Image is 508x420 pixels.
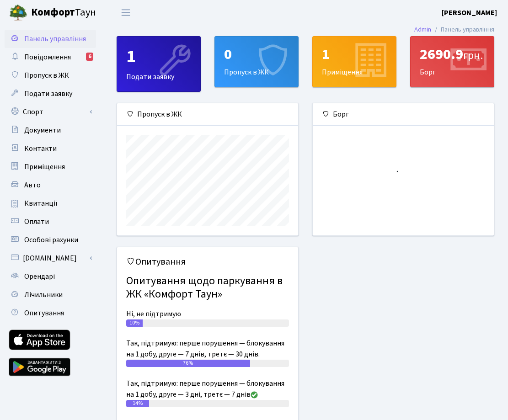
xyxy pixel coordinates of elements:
[5,66,96,85] a: Пропуск в ЖК
[126,319,143,327] div: 10%
[5,121,96,139] a: Документи
[5,139,96,158] a: Контакти
[24,198,58,208] span: Квитанції
[117,36,201,92] a: 1Подати заявку
[117,103,298,126] div: Пропуск в ЖК
[5,85,96,103] a: Подати заявку
[126,360,250,367] div: 76%
[5,48,96,66] a: Повідомлення6
[126,256,289,267] h5: Опитування
[312,36,396,87] a: 1Приміщення
[214,36,299,87] a: 0Пропуск в ЖК
[5,158,96,176] a: Приміщення
[5,231,96,249] a: Особові рахунки
[24,144,57,154] span: Контакти
[24,34,86,44] span: Панель управління
[24,89,72,99] span: Подати заявку
[313,103,494,126] div: Борг
[5,176,96,194] a: Авто
[24,235,78,245] span: Особові рахунки
[401,20,508,39] nav: breadcrumb
[114,5,137,20] button: Переключити навігацію
[431,25,494,35] li: Панель управління
[5,267,96,286] a: Орендарі
[414,25,431,34] a: Admin
[5,194,96,213] a: Квитанції
[322,46,387,63] div: 1
[24,180,41,190] span: Авто
[24,52,71,62] span: Повідомлення
[117,37,200,91] div: Подати заявку
[5,213,96,231] a: Оплати
[24,290,63,300] span: Лічильники
[24,308,64,318] span: Опитування
[31,5,96,21] span: Таун
[5,249,96,267] a: [DOMAIN_NAME]
[86,53,93,61] div: 6
[5,304,96,322] a: Опитування
[5,103,96,121] a: Спорт
[411,37,494,87] div: Борг
[224,46,289,63] div: 0
[5,286,96,304] a: Лічильники
[24,217,49,227] span: Оплати
[126,308,289,319] div: Ні, не підтримую
[5,30,96,48] a: Панель управління
[24,125,61,135] span: Документи
[126,271,289,305] h4: Опитування щодо паркування в ЖК «Комфорт Таун»
[126,46,191,68] div: 1
[313,37,396,87] div: Приміщення
[24,70,69,80] span: Пропуск в ЖК
[126,400,149,407] div: 14%
[24,271,55,282] span: Орендарі
[24,162,65,172] span: Приміщення
[442,7,497,18] a: [PERSON_NAME]
[215,37,298,87] div: Пропуск в ЖК
[9,4,27,22] img: logo.png
[420,46,485,63] div: 2690.9
[442,8,497,18] b: [PERSON_NAME]
[31,5,75,20] b: Комфорт
[126,338,289,360] div: Так, підтримую: перше порушення — блокування на 1 добу, друге — 7 днів, третє — 30 днів.
[126,378,289,400] div: Так, підтримую: перше порушення — блокування на 1 добу, друге — 3 дні, третє — 7 днів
